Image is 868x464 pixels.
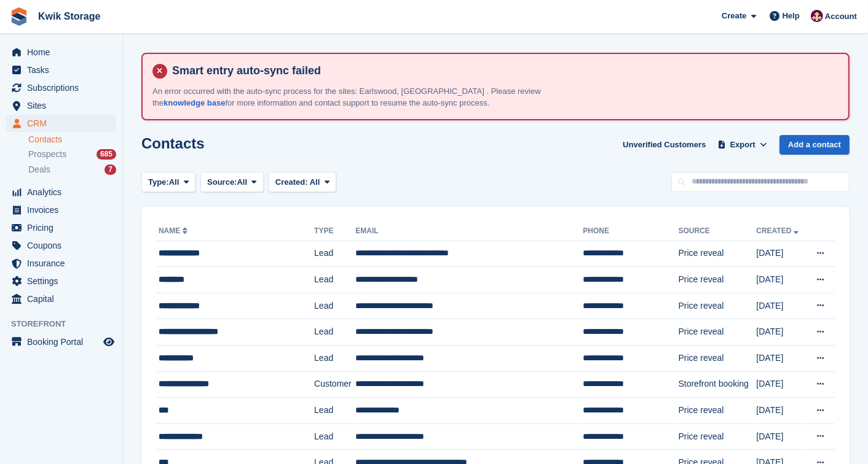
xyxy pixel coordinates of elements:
[167,64,838,78] h4: Smart entry auto-sync failed
[141,135,205,152] h1: Contacts
[730,139,756,151] span: Export
[152,85,583,109] p: An error occurred with the auto-sync process for the sites: Earlswood, [GEOGRAPHIC_DATA] . Please...
[11,318,122,330] span: Storefront
[6,61,116,79] a: menu
[314,371,355,398] td: Customer
[756,226,801,235] a: Created
[756,267,806,293] td: [DATE]
[28,148,116,161] a: Prospects 685
[6,115,116,132] a: menu
[716,135,770,155] button: Export
[269,172,336,192] button: Created: All
[314,293,355,319] td: Lead
[679,293,757,319] td: Price reveal
[756,423,806,450] td: [DATE]
[28,149,66,160] span: Prospects
[314,423,355,450] td: Lead
[27,333,101,350] span: Booking Portal
[141,172,195,192] button: Type: All
[27,290,101,307] span: Capital
[27,201,101,218] span: Invoices
[679,346,757,372] td: Price reveal
[314,346,355,372] td: Lead
[6,255,116,272] a: menu
[28,163,116,176] a: Deals 7
[28,134,116,145] a: Contacts
[756,319,806,346] td: [DATE]
[6,237,116,254] a: menu
[27,115,101,132] span: CRM
[6,201,116,218] a: menu
[811,10,823,22] img: ellie tragonette
[27,44,101,61] span: Home
[679,222,757,241] th: Source
[6,184,116,201] a: menu
[27,237,101,254] span: Coupons
[27,219,101,236] span: Pricing
[159,226,190,235] a: Name
[27,79,101,96] span: Subscriptions
[756,241,806,267] td: [DATE]
[314,222,355,241] th: Type
[679,423,757,450] td: Price reveal
[207,176,237,188] span: Source:
[10,7,28,26] img: stora-icon-8386f47178a22dfd0bd8f6a31ec36ba5ce8667c1dd55bd0f319d3a0aa187defe.svg
[618,135,711,155] a: Unverified Customers
[275,177,308,187] span: Created:
[679,267,757,293] td: Price reveal
[314,319,355,346] td: Lead
[679,398,757,424] td: Price reveal
[310,177,320,187] span: All
[27,273,101,290] span: Settings
[6,290,116,307] a: menu
[237,176,248,188] span: All
[6,219,116,236] a: menu
[756,346,806,372] td: [DATE]
[756,293,806,319] td: [DATE]
[6,44,116,61] a: menu
[314,241,355,267] td: Lead
[33,6,105,26] a: Kwik Storage
[101,334,116,349] a: Preview store
[6,97,116,114] a: menu
[148,176,169,188] span: Type:
[6,333,116,350] a: menu
[97,149,116,160] div: 685
[164,98,225,107] a: knowledge base
[722,10,746,22] span: Create
[27,184,101,201] span: Analytics
[783,10,800,22] span: Help
[679,371,757,398] td: Storefront booking
[27,97,101,114] span: Sites
[756,398,806,424] td: [DATE]
[779,135,850,155] a: Add a contact
[825,10,857,23] span: Account
[200,172,264,192] button: Source: All
[27,255,101,272] span: Insurance
[679,241,757,267] td: Price reveal
[679,319,757,346] td: Price reveal
[28,164,50,176] span: Deals
[583,222,679,241] th: Phone
[314,267,355,293] td: Lead
[27,61,101,79] span: Tasks
[6,273,116,290] a: menu
[314,398,355,424] td: Lead
[105,164,116,175] div: 7
[169,176,180,188] span: All
[6,79,116,96] a: menu
[756,371,806,398] td: [DATE]
[355,222,583,241] th: Email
